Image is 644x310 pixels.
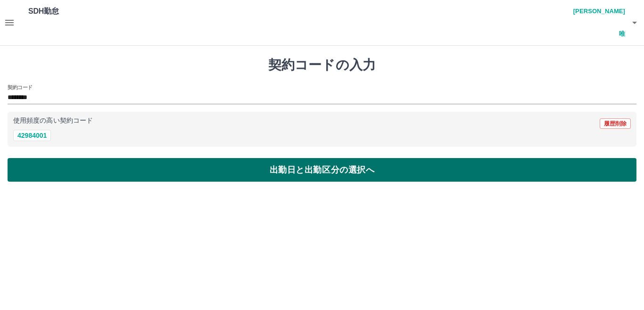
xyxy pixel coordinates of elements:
[13,117,93,124] p: 使用頻度の高い契約コード
[13,130,51,141] button: 42984001
[600,118,631,129] button: 履歴削除
[8,84,33,91] h2: 契約コード
[8,57,636,73] h1: 契約コードの入力
[8,158,636,182] button: 出勤日と出勤区分の選択へ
